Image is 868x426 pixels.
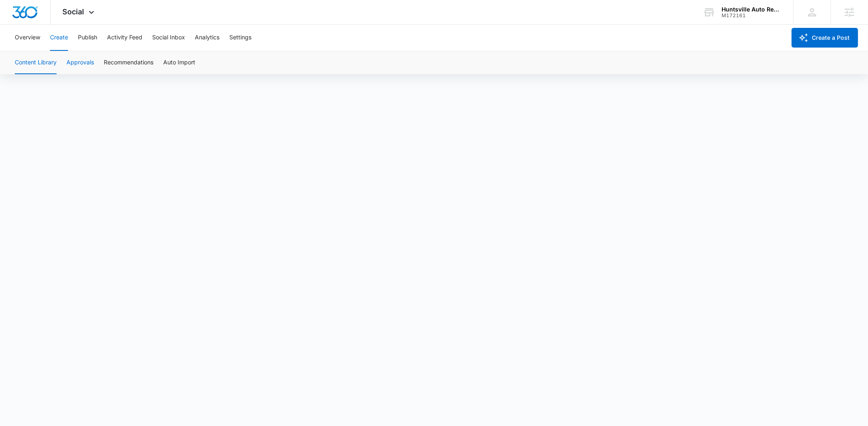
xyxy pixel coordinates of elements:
[163,51,195,74] button: Auto Import
[50,25,68,51] button: Create
[722,13,781,18] div: account id
[63,7,85,16] span: Social
[104,51,153,74] button: Recommendations
[722,6,781,13] div: account name
[15,25,40,51] button: Overview
[15,51,57,74] button: Content Library
[152,25,185,51] button: Social Inbox
[107,25,142,51] button: Activity Feed
[229,25,251,51] button: Settings
[66,51,94,74] button: Approvals
[195,25,219,51] button: Analytics
[792,28,858,48] button: Create a Post
[78,25,97,51] button: Publish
